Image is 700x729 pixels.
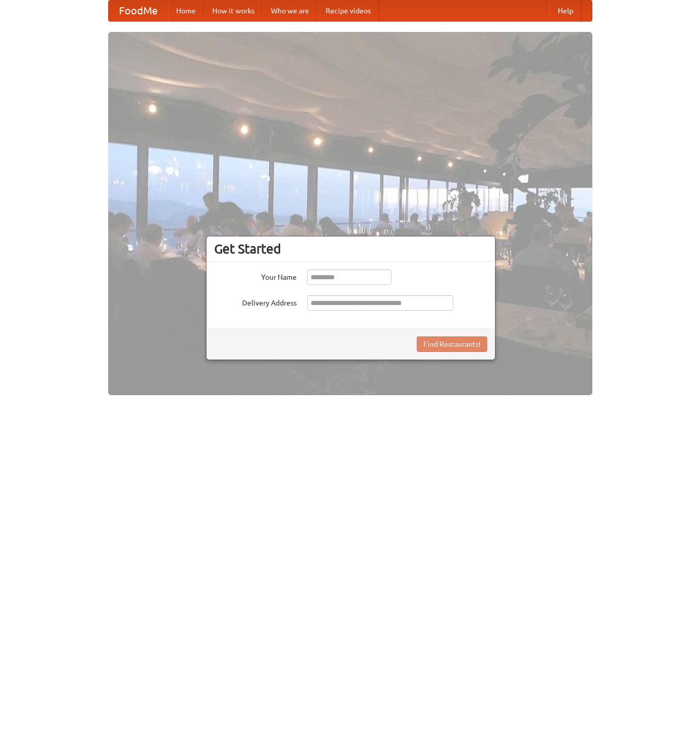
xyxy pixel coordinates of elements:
[109,1,168,21] a: FoodMe
[168,1,204,21] a: Home
[204,1,263,21] a: How it works
[214,269,297,282] label: Your Name
[214,241,487,257] h3: Get Started
[550,1,582,21] a: Help
[263,1,317,21] a: Who we are
[214,295,297,308] label: Delivery Address
[417,336,487,352] button: Find Restaurants!
[317,1,379,21] a: Recipe videos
